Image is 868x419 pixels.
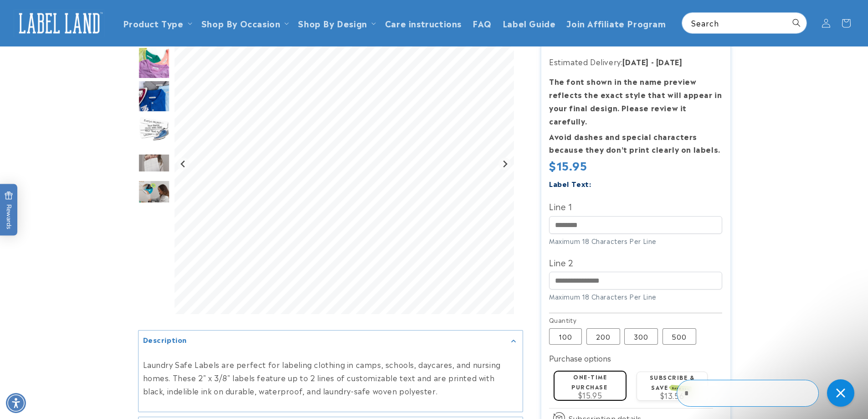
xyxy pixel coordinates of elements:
[380,12,467,34] a: Care instructions
[671,385,692,392] span: SAVE 15%
[549,236,722,246] div: Maximum 18 Characters Per Line
[498,158,511,170] button: Next slide
[549,157,587,173] span: $15.95
[14,9,105,37] img: Label Land
[143,335,187,344] h2: Description
[138,114,170,145] div: Go to slide 4
[566,18,666,28] span: Join Affiliate Program
[7,346,115,373] iframe: Sign Up via Text for Offers
[624,328,658,345] label: 300
[118,12,196,34] summary: Product Type
[650,373,695,391] label: Subscribe & save
[660,390,684,401] span: $13.56
[561,12,671,34] a: Join Affiliate Program
[143,358,518,397] p: Laundry Safe Labels are perfect for labeling clothing in camps, schools, daycares, and nursing ho...
[138,47,170,79] div: Go to slide 2
[549,178,591,189] label: Label Text:
[177,158,190,170] button: Go to last slide
[786,13,806,33] button: Search
[138,147,170,179] div: Go to slide 5
[10,5,108,41] a: Label Land
[549,199,722,213] label: Line 1
[138,180,170,212] div: Go to slide 6
[139,330,523,351] summary: Description
[6,393,26,413] div: Accessibility Menu
[196,12,293,34] summary: Shop By Occasion
[138,47,170,79] img: Iron on name tags ironed to a t-shirt
[467,12,497,34] a: FAQ
[549,131,720,155] strong: Avoid dashes and special characters because they don’t print clearly on labels.
[549,76,722,126] strong: The font shown in the name preview reflects the exact style that will appear in your final design...
[123,17,184,29] a: Product Type
[549,328,582,345] label: 100
[663,328,696,345] label: 500
[298,17,367,29] a: Shop By Design
[503,18,556,28] span: Label Guide
[549,55,722,68] p: Estimated Delivery:
[497,12,561,34] a: Label Guide
[138,80,170,112] div: Go to slide 3
[473,18,492,28] span: FAQ
[385,18,462,28] span: Care instructions
[677,376,859,410] iframe: Gorgias Floating Chat
[578,389,602,400] span: $15.95
[549,292,722,301] div: Maximum 18 Characters Per Line
[586,328,620,345] label: 200
[293,12,379,34] summary: Shop By Design
[138,153,170,172] img: null
[201,18,281,28] span: Shop By Occasion
[5,191,13,229] span: Rewards
[138,80,170,112] img: Iron on name labels ironed to shirt collar
[549,316,577,325] legend: Quantity
[656,56,683,67] strong: [DATE]
[571,372,607,390] label: One-time purchase
[622,56,649,67] strong: [DATE]
[549,352,611,363] label: Purchase options
[651,56,654,67] strong: -
[549,255,722,269] label: Line 2
[138,180,170,212] img: Iron-On Labels - Label Land
[138,114,170,145] img: Iron-on name labels with an iron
